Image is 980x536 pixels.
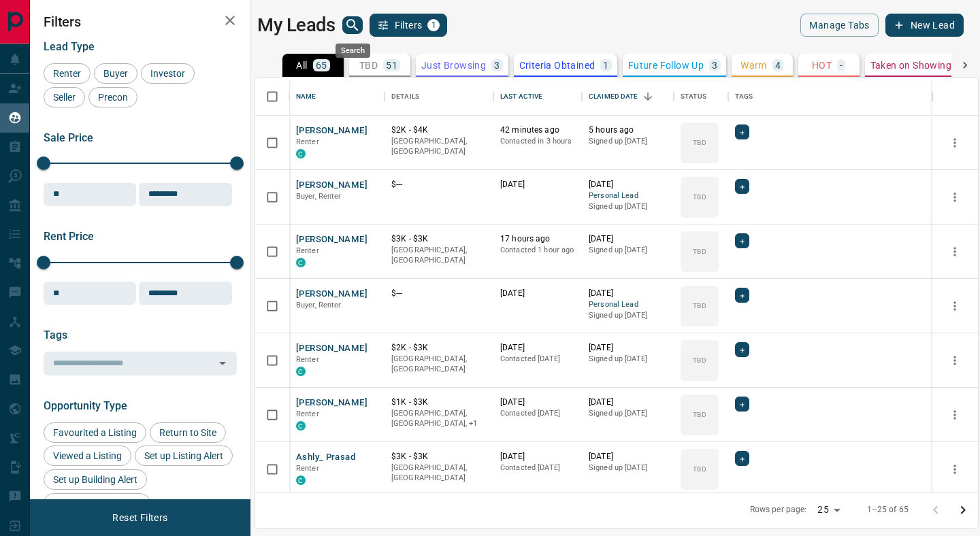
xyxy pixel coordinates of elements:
[693,137,706,148] p: TBD
[296,246,319,255] span: Renter
[342,16,363,34] button: search button
[735,179,749,194] div: +
[589,190,667,202] span: Personal Lead
[429,20,438,30] span: 1
[93,92,133,103] span: Precon
[44,469,147,490] div: Set up Building Alert
[386,61,397,70] p: 51
[740,180,745,193] span: +
[296,397,367,409] button: [PERSON_NAME]
[589,288,667,299] p: [DATE]
[945,405,965,425] button: more
[296,149,306,158] div: condos.ca
[44,230,94,243] span: Rent Price
[296,355,319,364] span: Renter
[867,504,909,516] p: 1–25 of 65
[391,245,487,266] p: [GEOGRAPHIC_DATA], [GEOGRAPHIC_DATA]
[693,246,706,256] p: TBD
[674,78,728,116] div: Status
[638,87,657,106] button: Sort
[735,78,753,116] div: Tags
[589,233,667,245] p: [DATE]
[44,446,131,466] div: Viewed a Listing
[500,136,575,147] p: Contacted in 3 hours
[800,14,878,37] button: Manage Tabs
[289,78,385,116] div: Name
[693,192,706,202] p: TBD
[589,463,667,473] p: Signed up [DATE]
[750,504,807,516] p: Rows per page:
[735,124,749,139] div: +
[336,44,370,58] div: Search
[603,61,608,70] p: 1
[589,124,667,136] p: 5 hours ago
[870,61,957,70] p: Taken on Showings
[693,464,706,474] p: TBD
[628,61,704,70] p: Future Follow Up
[500,408,575,419] p: Contacted [DATE]
[740,61,767,70] p: Warm
[296,78,316,116] div: Name
[693,355,706,365] p: TBD
[885,14,964,37] button: New Lead
[213,354,232,373] button: Open
[589,451,667,463] p: [DATE]
[740,125,745,139] span: +
[681,78,706,116] div: Status
[296,367,306,376] div: condos.ca
[103,506,176,529] button: Reset Filters
[391,78,419,116] div: Details
[391,342,487,354] p: $2K - $3K
[88,87,137,107] div: Precon
[500,463,575,473] p: Contacted [DATE]
[391,463,487,484] p: [GEOGRAPHIC_DATA], [GEOGRAPHIC_DATA]
[589,299,667,311] span: Personal Lead
[589,354,667,365] p: Signed up [DATE]
[154,427,221,438] span: Return to Site
[945,296,965,316] button: more
[296,179,367,192] button: [PERSON_NAME]
[44,131,93,144] span: Sale Price
[945,133,965,153] button: more
[589,78,638,116] div: Claimed Date
[949,497,977,524] button: Go to next page
[391,136,487,157] p: [GEOGRAPHIC_DATA], [GEOGRAPHIC_DATA]
[296,475,306,485] div: condos.ca
[140,450,228,461] span: Set up Listing Alert
[500,78,542,116] div: Last Active
[500,233,575,245] p: 17 hours ago
[500,288,575,299] p: [DATE]
[44,40,95,53] span: Lead Type
[44,87,85,107] div: Seller
[712,61,717,70] p: 3
[500,245,575,256] p: Contacted 1 hour ago
[735,342,749,357] div: +
[589,310,667,321] p: Signed up [DATE]
[296,342,367,355] button: [PERSON_NAME]
[735,288,749,303] div: +
[296,124,367,137] button: [PERSON_NAME]
[99,68,133,79] span: Buyer
[740,343,745,356] span: +
[840,61,843,70] p: -
[296,409,319,418] span: Renter
[385,78,493,116] div: Details
[589,201,667,212] p: Signed up [DATE]
[589,179,667,190] p: [DATE]
[48,450,127,461] span: Viewed a Listing
[589,245,667,256] p: Signed up [DATE]
[493,78,582,116] div: Last Active
[391,354,487,375] p: [GEOGRAPHIC_DATA], [GEOGRAPHIC_DATA]
[391,397,487,408] p: $1K - $3K
[296,192,342,201] span: Buyer, Renter
[421,61,486,70] p: Just Browsing
[519,61,595,70] p: Criteria Obtained
[735,233,749,248] div: +
[296,288,367,301] button: [PERSON_NAME]
[296,137,319,146] span: Renter
[48,92,80,103] span: Seller
[945,187,965,207] button: more
[296,301,342,309] span: Buyer, Renter
[589,342,667,354] p: [DATE]
[48,68,86,79] span: Renter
